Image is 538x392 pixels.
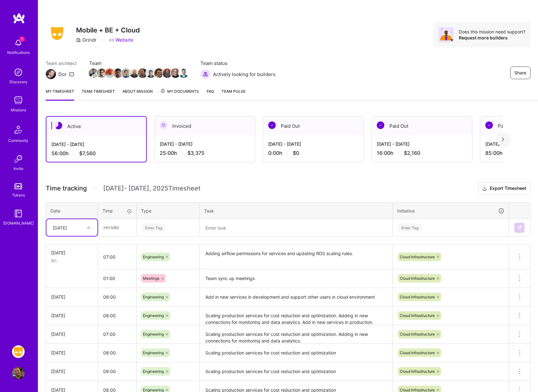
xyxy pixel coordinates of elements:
div: Enter Tag [398,223,422,232]
img: Team Member Avatar [105,68,115,78]
div: [DATE] [51,312,93,319]
div: Does this mission need support? [459,29,525,35]
div: 25:00 h [160,150,250,156]
div: Time [103,208,132,214]
a: Grindr: Mobile + BE + Cloud [10,345,26,358]
div: [DATE] - [DATE] [377,141,467,147]
input: HH:MM [98,270,136,287]
th: Type [137,202,200,219]
textarea: Scaling production services for cost reduction and optimization. Adding in new connections for mo... [200,326,392,343]
span: $7,560 [79,150,96,157]
img: Avatar [439,27,454,42]
div: [DATE] - [DATE] [160,141,250,147]
a: Team Member Avatar [155,68,163,79]
div: Request more builders [459,35,525,41]
span: Time tracking [46,184,87,192]
span: Engineering [143,350,164,355]
img: Team Member Avatar [138,68,147,78]
img: Paid Out [485,121,493,129]
img: Active [55,122,62,129]
button: Share [510,67,530,79]
a: Team Member Avatar [139,68,147,79]
span: Meetings [143,276,159,281]
th: Task [200,202,393,219]
img: User Avatar [12,367,25,379]
img: Team Member Avatar [130,68,139,78]
textarea: Scaling production services for cost reduction and optimization. Adding in new connections for mo... [200,307,392,325]
span: Cloud Infrastructure [400,369,435,374]
span: Engineering [143,369,164,374]
img: right [502,137,504,142]
th: Date [46,202,98,219]
textarea: Add in new services in development and support other users in cloud environment [200,289,392,306]
span: Team architect [46,60,77,67]
a: Team Member Avatar [147,68,155,79]
a: Team Member Avatar [89,68,98,79]
img: tokens [15,183,22,189]
a: Website [109,37,133,43]
span: Engineering [143,313,164,318]
div: Paid Out [372,116,472,136]
input: HH:MM [98,363,136,380]
textarea: Scaling production services for cost reduction and optimization [200,344,392,362]
span: $3,375 [187,150,204,156]
img: Team Member Avatar [146,68,156,78]
div: Grindr [76,37,97,43]
div: Dor [58,71,67,78]
a: FAQ [207,88,214,101]
img: Team Member Avatar [163,68,172,78]
div: Enter Tag [142,223,165,232]
i: icon Mail [69,72,74,77]
img: Paid Out [268,121,276,129]
div: [DATE] [51,294,93,300]
i: icon Download [482,185,487,192]
a: My Documents [160,88,199,101]
span: Engineering [143,295,164,299]
span: Cloud Infrastructure [400,313,435,318]
input: HH:MM [98,326,136,342]
a: Team Member Avatar [171,68,180,79]
img: Community [11,122,26,137]
span: Team status [200,60,275,67]
span: 1 [20,37,25,42]
a: Team timesheet [82,88,115,101]
div: 16:00 h [377,150,467,156]
img: Team Member Avatar [97,68,106,78]
span: Share [514,70,526,76]
img: Team Member Avatar [179,68,188,78]
a: Team Member Avatar [163,68,171,79]
div: 56:00 h [51,150,141,157]
img: teamwork [12,94,25,107]
span: Team [89,60,188,67]
span: Engineering [143,255,164,259]
a: Team Pulse [222,88,245,101]
div: Notifications [7,49,30,56]
textarea: Scaling production services for cost reduction and optimization [200,363,392,380]
a: Team Member Avatar [98,68,106,79]
a: Team Member Avatar [114,68,122,79]
button: Export Timesheet [478,182,530,195]
span: Cloud Infrastructure [400,332,435,336]
img: guide book [12,207,25,220]
img: Team Member Avatar [89,68,98,78]
span: Cloud Infrastructure [400,255,435,259]
textarea: Team sync up meetings [200,270,392,287]
img: Company Logo [46,25,68,42]
img: bell [12,37,25,49]
a: About Mission [122,88,153,101]
span: Cloud Infrastructure [400,276,435,281]
input: HH:MM [98,289,136,305]
span: My Documents [160,88,199,95]
div: Paid Out [263,116,364,136]
img: Team Member Avatar [121,68,131,78]
textarea: Adding airflow permissions for services and updating RDS scaling rules. [200,245,392,269]
div: [DATE] [51,249,93,256]
div: Invoiced [155,116,255,136]
img: Invoiced [160,121,167,129]
a: Team Member Avatar [122,68,130,79]
a: Team Member Avatar [180,68,188,79]
img: Team Member Avatar [113,68,123,78]
div: [DATE] - [DATE] [268,141,358,147]
input: HH:MM [98,307,136,324]
div: [DATE] - [DATE] [51,141,141,148]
